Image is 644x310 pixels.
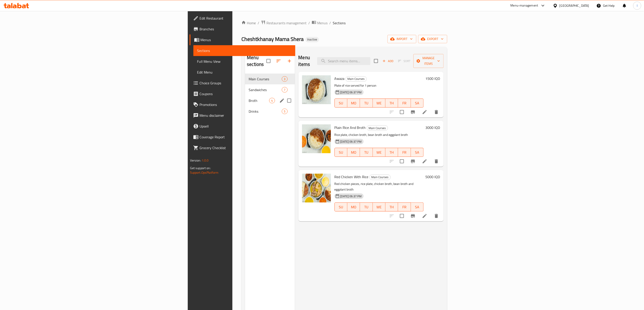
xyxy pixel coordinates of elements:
[382,58,394,64] span: Add
[335,99,347,108] button: SU
[339,90,364,94] span: [DATE] 06:37 PM
[312,20,328,26] a: Menus
[199,145,292,151] span: Grocery Checklist
[362,100,371,106] span: TU
[190,78,295,88] a: Choice Groups
[302,75,331,104] img: Awaza
[335,202,347,211] button: SU
[413,204,422,210] span: SA
[305,37,319,42] div: Inactive
[264,56,273,66] span: Select all sections
[418,35,447,43] button: export
[245,72,295,119] nav: Menu sections
[249,98,269,103] span: Broth
[302,174,331,202] img: Red Chicken With Rice
[249,76,282,82] span: Main Courses
[241,20,447,26] nav: breadcrumb
[202,157,209,163] span: 1.0.0
[245,95,295,106] div: Broth4edit
[308,20,310,26] li: /
[373,202,385,211] button: WE
[199,134,292,140] span: Coverage Report
[367,125,388,131] div: Main Courses
[400,149,409,156] span: FR
[335,124,366,131] span: Plain Rice And Broth
[411,202,424,211] button: SA
[190,121,295,132] a: Upsell
[346,76,367,81] span: Main Courses
[335,132,424,138] p: Rice plate, chicken broth, bean broth and eggplant broth
[425,174,440,180] h6: 5000 IQD
[245,106,295,117] div: Drinks5
[273,56,284,66] span: Sort sections
[411,99,424,108] button: SA
[400,100,409,106] span: FR
[422,159,427,164] a: Edit menu item
[282,109,287,114] span: 5
[249,87,282,92] span: Sandwiches
[335,83,424,88] p: Plate of rice served for 1 person
[190,99,295,110] a: Promotions
[387,100,396,106] span: TH
[249,109,282,114] div: Drinks
[245,74,295,84] div: Main Courses3
[269,99,275,103] span: 4
[335,173,369,180] span: Red Chicken With Rice
[559,3,589,8] div: [GEOGRAPHIC_DATA]
[282,76,287,82] div: items
[431,156,442,167] button: delete
[362,204,371,210] span: TU
[284,56,295,66] button: Add section
[422,213,427,219] a: Edit menu item
[190,170,219,175] a: Support.OpsPlatform
[417,55,440,67] span: Manage items
[425,124,440,131] h6: 3000 IQD
[371,56,381,66] span: Select section
[347,148,360,157] button: MO
[245,84,295,95] div: Sandwiches7
[397,211,407,221] span: Select to update
[339,139,364,144] span: [DATE] 06:37 PM
[370,175,390,180] span: Main Courses
[413,100,422,106] span: SA
[360,202,373,211] button: TU
[425,75,440,82] h6: 1500 IQD
[282,87,287,92] div: items
[422,36,444,42] span: export
[385,99,398,108] button: TH
[190,34,295,45] a: Menus
[190,142,295,153] a: Grocery Checklist
[199,124,292,129] span: Upsell
[302,124,331,153] img: Plain Rice And Broth
[360,99,373,108] button: TU
[349,149,358,156] span: MO
[375,149,384,156] span: WE
[329,20,331,26] li: /
[335,148,347,157] button: SU
[305,38,319,41] span: Inactive
[190,165,211,171] span: Get support on:
[193,56,295,67] a: Full Menu View
[282,77,287,81] span: 3
[337,149,346,156] span: SU
[387,204,396,210] span: TH
[282,109,287,114] div: items
[279,97,285,104] button: edit
[337,204,346,210] span: SU
[369,175,391,180] div: Main Courses
[298,54,312,68] h2: Menu items
[199,16,292,21] span: Edit Restaurant
[333,20,346,26] span: Sections
[199,113,292,118] span: Menu disclaimer
[197,59,292,64] span: Full Menu View
[637,3,637,8] span: l
[408,107,418,117] button: Branch-specific-item
[197,48,292,53] span: Sections
[362,149,371,156] span: TU
[431,211,442,221] button: delete
[413,149,422,156] span: SA
[373,148,385,157] button: WE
